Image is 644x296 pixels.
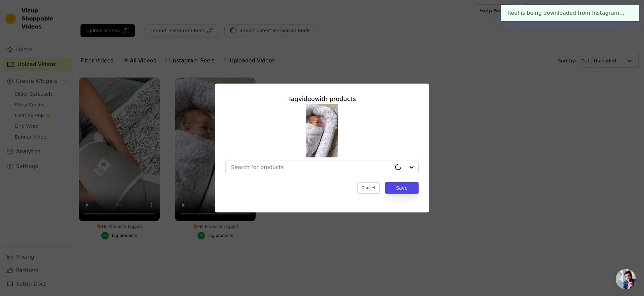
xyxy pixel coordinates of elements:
[231,164,391,170] input: Search for products
[385,182,419,194] button: Save
[501,5,639,21] div: Reel is being downloaded from Instagram...
[225,94,419,104] div: Tag video with products
[306,104,338,157] img: reel-preview-born-copenhagen.myshopify.com-2763172515635696717_3102192071.jpeg
[625,9,632,17] button: Close
[357,182,380,194] button: Cancel
[616,269,636,289] a: Open chat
